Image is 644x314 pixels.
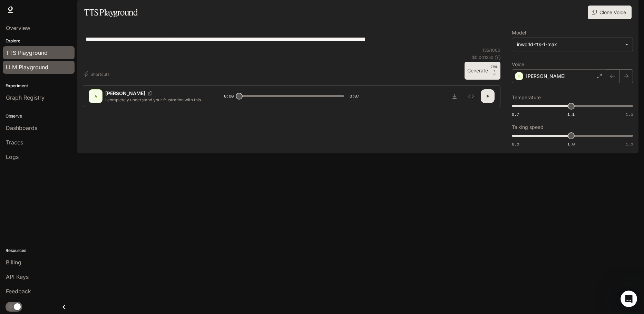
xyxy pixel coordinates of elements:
[105,97,207,103] p: I completely understand your frustration with this situation. Let me look into your account detai...
[465,62,500,80] button: GenerateCTRL +⏎
[512,111,519,117] span: 0.7
[464,89,478,103] button: Inspect
[588,6,632,19] button: Clone Voice
[512,30,526,35] p: Model
[90,91,101,102] div: A
[491,64,498,77] p: ⏎
[517,41,622,48] div: inworld-tts-1-max
[105,90,145,97] p: [PERSON_NAME]
[526,73,566,80] p: [PERSON_NAME]
[512,141,519,147] span: 0.5
[512,62,524,67] p: Voice
[350,93,359,100] span: 0:07
[512,95,541,100] p: Temperature
[83,69,112,80] button: Shortcuts
[491,64,498,73] p: CTRL +
[512,125,544,130] p: Talking speed
[472,54,494,60] p: $ 0.001350
[621,291,637,307] iframe: Intercom live chat
[626,141,633,147] span: 1.5
[567,111,575,117] span: 1.1
[224,93,234,100] span: 0:00
[482,47,500,53] p: 135 / 1000
[567,141,575,147] span: 1.0
[626,111,633,117] span: 1.5
[145,91,155,95] button: Copy Voice ID
[448,89,461,103] button: Download audio
[84,6,138,19] h1: TTS Playground
[512,38,633,51] div: inworld-tts-1-max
